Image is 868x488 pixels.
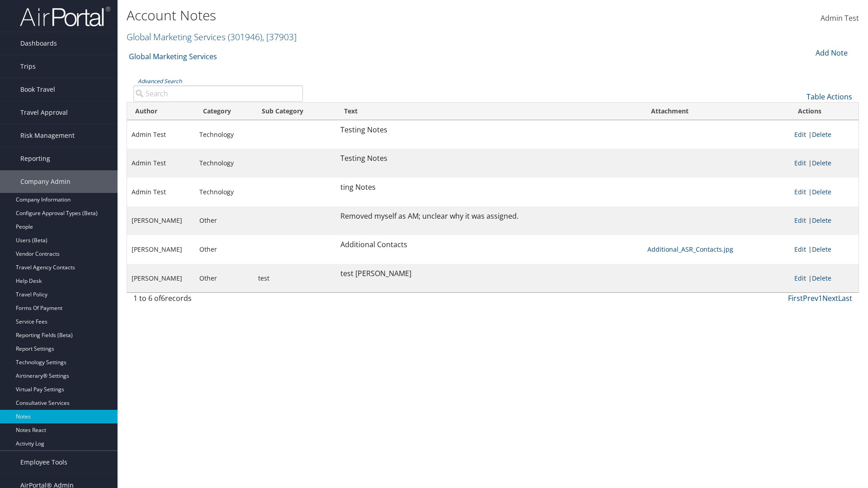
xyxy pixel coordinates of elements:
[20,32,57,55] span: Dashboards
[20,124,75,147] span: Risk Management
[818,293,822,303] a: 1
[647,245,733,253] a: Additional_ASR_Contacts.jpg
[138,77,182,85] a: Advanced Search
[195,149,254,178] td: Technology
[794,159,806,167] a: Edit
[127,6,615,25] h1: Account Notes
[822,293,838,303] a: Next
[812,245,831,253] a: Delete
[812,216,831,225] a: Delete
[195,235,254,264] td: Other
[127,264,195,293] td: [PERSON_NAME]
[790,103,859,120] th: Actions
[812,188,831,196] a: Delete
[340,182,638,193] p: ting Notes
[838,293,852,303] a: Last
[790,206,859,235] td: |
[228,31,262,43] span: ( 301946 )
[20,170,71,193] span: Company Admin
[127,103,195,120] th: Author
[127,235,195,264] td: [PERSON_NAME]
[20,451,67,474] span: Employee Tools
[812,159,831,167] a: Delete
[195,103,254,120] th: Category: activate to sort column ascending
[788,293,803,303] a: First
[340,124,638,136] p: Testing Notes
[20,101,68,124] span: Travel Approval
[340,268,638,280] p: test [PERSON_NAME]
[133,85,303,102] input: Advanced Search
[790,235,859,264] td: |
[254,103,336,120] th: Sub Category: activate to sort column ascending
[643,103,790,120] th: Attachment: activate to sort column ascending
[195,264,254,293] td: Other
[809,47,852,58] div: Add Note
[794,188,806,196] a: Edit
[812,130,831,139] a: Delete
[790,264,859,293] td: |
[195,120,254,149] td: Technology
[127,178,195,206] td: Admin Test
[20,147,50,170] span: Reporting
[254,264,336,293] td: test
[803,293,818,303] a: Prev
[340,211,638,222] p: Removed myself as AM; unclear why it was assigned.
[262,31,297,43] span: , [ 37903 ]
[794,245,806,253] a: Edit
[790,120,859,149] td: |
[821,5,859,33] a: Admin Test
[794,130,806,139] a: Edit
[20,6,110,27] img: airportal-logo.png
[133,293,303,308] div: 1 to 6 of records
[20,78,55,101] span: Book Travel
[127,31,297,43] a: Global Marketing Services
[807,92,852,102] a: Table Actions
[794,274,806,282] a: Edit
[195,206,254,235] td: Other
[821,13,859,23] span: Admin Test
[195,178,254,206] td: Technology
[336,103,643,120] th: Text: activate to sort column ascending
[794,216,806,225] a: Edit
[127,120,195,149] td: Admin Test
[790,178,859,206] td: |
[129,47,217,66] a: Global Marketing Services
[20,55,36,78] span: Trips
[340,153,638,164] p: Testing Notes
[127,206,195,235] td: [PERSON_NAME]
[340,239,638,251] p: Additional Contacts
[790,149,859,178] td: |
[161,293,165,303] span: 6
[127,149,195,178] td: Admin Test
[812,274,831,282] a: Delete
